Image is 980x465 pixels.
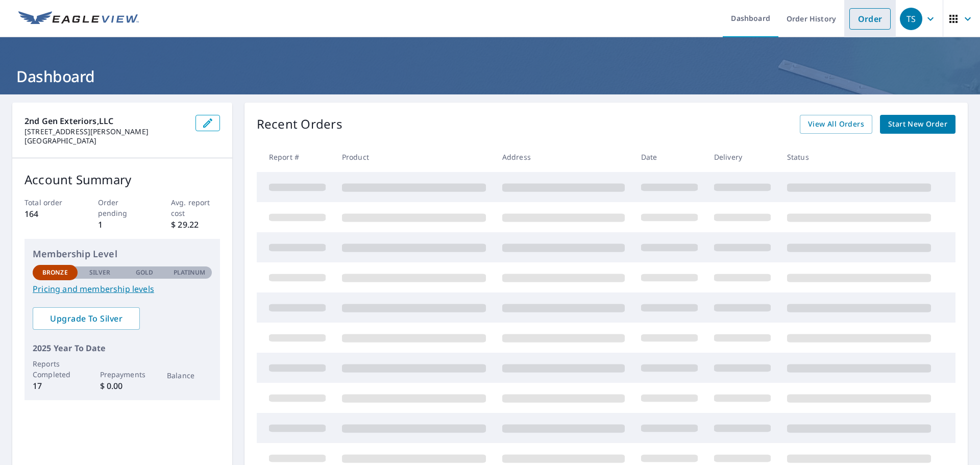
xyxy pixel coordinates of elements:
[136,268,153,277] p: Gold
[42,268,68,277] p: Bronze
[18,11,139,27] img: EV Logo
[633,142,706,172] th: Date
[257,142,334,172] th: Report #
[706,142,779,172] th: Delivery
[334,142,494,172] th: Product
[12,66,968,87] h1: Dashboard
[24,115,187,127] p: 2nd Gen Exteriors,LLC
[171,197,220,218] p: Avg. report cost
[41,313,132,324] span: Upgrade To Silver
[33,247,212,261] p: Membership Level
[89,268,111,277] p: Silver
[33,342,212,354] p: 2025 Year To Date
[24,197,73,208] p: Total order
[33,380,78,392] p: 17
[100,369,145,380] p: Prepayments
[24,127,187,136] p: [STREET_ADDRESS][PERSON_NAME]
[888,118,947,131] span: Start New Order
[880,115,955,134] a: Start New Order
[174,268,206,277] p: Platinum
[800,115,872,134] a: View All Orders
[98,197,147,218] p: Order pending
[100,380,145,392] p: $ 0.00
[779,142,939,172] th: Status
[24,170,220,189] p: Account Summary
[171,218,220,231] p: $ 29.22
[494,142,633,172] th: Address
[24,136,187,145] p: [GEOGRAPHIC_DATA]
[900,8,922,30] div: TS
[808,118,864,131] span: View All Orders
[167,370,212,381] p: Balance
[33,358,78,380] p: Reports Completed
[257,115,342,134] p: Recent Orders
[33,283,212,295] a: Pricing and membership levels
[24,208,73,220] p: 164
[33,307,140,330] a: Upgrade To Silver
[98,218,147,231] p: 1
[849,8,891,30] a: Order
